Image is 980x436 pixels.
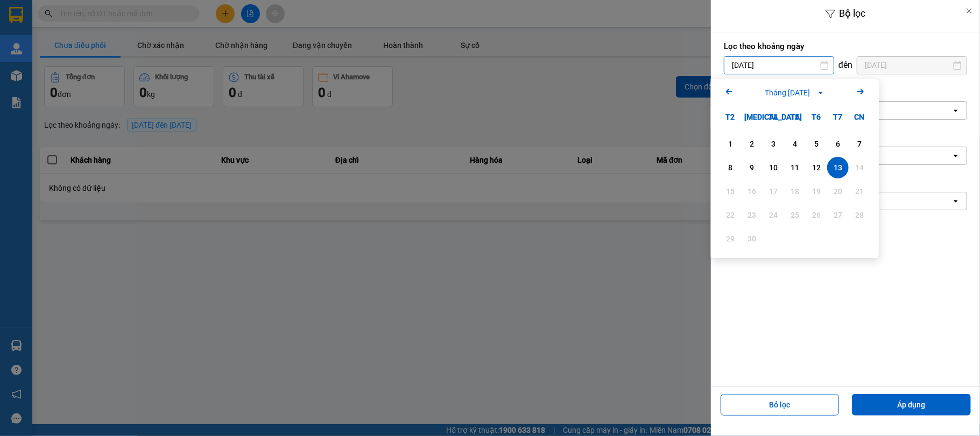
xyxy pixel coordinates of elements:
[849,157,870,178] div: Not available. Chủ Nhật, tháng 09 14 2025.
[720,204,741,226] div: Not available. Thứ Hai, tháng 09 22 2025.
[806,133,827,155] div: Choose Thứ Sáu, tháng 09 5 2025. It's available.
[724,57,834,74] input: Select a date.
[741,228,763,250] div: Not available. Thứ Ba, tháng 09 30 2025.
[951,151,960,160] svg: open
[720,181,741,202] div: Not available. Thứ Hai, tháng 09 15 2025.
[766,161,781,174] div: 10
[852,161,867,174] div: 14
[849,133,870,155] div: Choose Chủ Nhật, tháng 09 7 2025. It's available.
[806,181,827,202] div: Not available. Thứ Sáu, tháng 09 19 2025.
[741,181,763,202] div: Not available. Thứ Ba, tháng 09 16 2025.
[951,197,960,205] svg: open
[830,185,845,198] div: 20
[827,106,849,128] div: T7
[723,85,736,98] svg: Arrow Left
[766,185,781,198] div: 17
[741,204,763,226] div: Not available. Thứ Ba, tháng 09 23 2025.
[763,157,784,178] div: Choose Thứ Tư, tháng 09 10 2025. It's available.
[762,87,828,99] button: Tháng [DATE]
[763,181,784,202] div: Not available. Thứ Tư, tháng 09 17 2025.
[787,137,802,150] div: 4
[827,181,849,202] div: Not available. Thứ Bảy, tháng 09 20 2025.
[852,137,867,150] div: 7
[827,204,849,226] div: Not available. Thứ Bảy, tháng 09 27 2025.
[720,157,741,178] div: Choose Thứ Hai, tháng 09 8 2025. It's available.
[784,106,806,128] div: T5
[766,209,781,222] div: 24
[723,185,738,198] div: 15
[721,394,840,416] button: Bỏ lọc
[852,185,867,198] div: 21
[741,157,763,178] div: Choose Thứ Ba, tháng 09 9 2025. It's available.
[806,106,827,128] div: T6
[840,8,866,19] span: Bộ lọc
[744,185,759,198] div: 16
[724,41,967,52] label: Lọc theo khoảng ngày
[809,209,824,222] div: 26
[849,204,870,226] div: Not available. Chủ Nhật, tháng 09 28 2025.
[744,137,759,150] div: 2
[809,185,824,198] div: 19
[806,204,827,226] div: Not available. Thứ Sáu, tháng 09 26 2025.
[834,60,857,71] div: đến
[787,161,802,174] div: 11
[854,85,867,98] svg: Arrow Right
[723,161,738,174] div: 8
[741,133,763,155] div: Choose Thứ Ba, tháng 09 2 2025. It's available.
[711,79,879,258] div: Calendar.
[744,209,759,222] div: 23
[763,204,784,226] div: Not available. Thứ Tư, tháng 09 24 2025.
[852,394,971,416] button: Áp dụng
[784,133,806,155] div: Choose Thứ Năm, tháng 09 4 2025. It's available.
[849,106,870,128] div: CN
[766,137,781,150] div: 3
[784,181,806,202] div: Not available. Thứ Năm, tháng 09 18 2025.
[849,181,870,202] div: Not available. Chủ Nhật, tháng 09 21 2025.
[857,57,967,74] input: Select a date.
[723,137,738,150] div: 1
[854,85,867,100] button: Next month.
[741,106,763,128] div: [MEDICAL_DATA]
[723,209,738,222] div: 22
[951,106,960,115] svg: open
[763,106,784,128] div: T4
[763,133,784,155] div: Choose Thứ Tư, tháng 09 3 2025. It's available.
[809,137,824,150] div: 5
[827,157,849,178] div: Selected. Thứ Bảy, tháng 09 13 2025. It's available.
[830,137,845,150] div: 6
[744,161,759,174] div: 9
[720,106,741,128] div: T2
[852,209,867,222] div: 28
[723,85,736,100] button: Previous month.
[784,204,806,226] div: Not available. Thứ Năm, tháng 09 25 2025.
[827,133,849,155] div: Choose Thứ Bảy, tháng 09 6 2025. It's available.
[830,161,845,174] div: 13
[787,209,802,222] div: 25
[787,185,802,198] div: 18
[720,228,741,250] div: Not available. Thứ Hai, tháng 09 29 2025.
[744,232,759,245] div: 30
[720,133,741,155] div: Choose Thứ Hai, tháng 09 1 2025. It's available.
[809,161,824,174] div: 12
[723,232,738,245] div: 29
[784,157,806,178] div: Choose Thứ Năm, tháng 09 11 2025. It's available.
[806,157,827,178] div: Choose Thứ Sáu, tháng 09 12 2025. It's available.
[830,209,845,222] div: 27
